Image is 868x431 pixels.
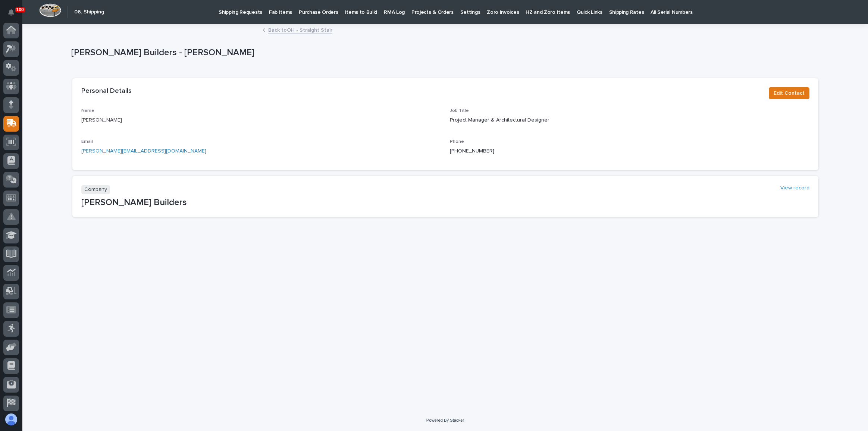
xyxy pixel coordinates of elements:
p: [PERSON_NAME] Builders - [PERSON_NAME] [71,47,816,58]
a: [PHONE_NUMBER] [450,148,494,154]
span: Email [81,139,93,144]
h2: Personal Details [81,87,132,95]
span: Job Title [450,108,469,113]
button: Edit Contact [769,87,809,99]
h2: 06. Shipping [74,9,104,15]
a: Powered By Stacker [426,418,464,422]
p: 100 [16,7,24,12]
a: Back toOH - Straight Stair [268,25,332,34]
span: Phone [450,139,464,144]
p: Project Manager & Architectural Designer [450,116,809,124]
img: Workspace Logo [39,3,61,17]
p: Company [81,185,110,194]
span: Name [81,108,94,113]
p: [PERSON_NAME] [81,116,441,124]
a: View record [780,185,809,191]
button: users-avatar [3,412,19,427]
div: Notifications100 [9,9,19,21]
p: [PERSON_NAME] Builders [81,197,809,208]
a: [PERSON_NAME][EMAIL_ADDRESS][DOMAIN_NAME] [81,148,206,154]
span: Edit Contact [774,89,805,98]
button: Notifications [3,4,19,20]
